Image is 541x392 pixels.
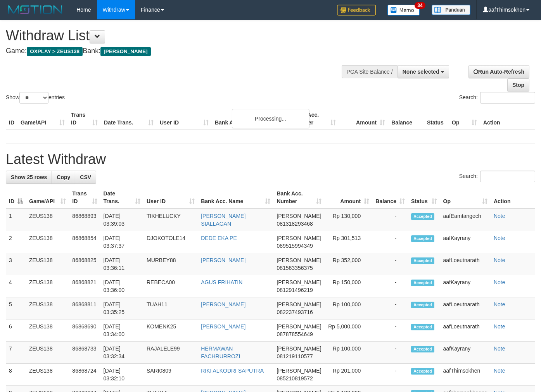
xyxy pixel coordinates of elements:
[6,187,26,209] th: ID: activate to sort column descending
[411,324,434,330] span: Accepted
[212,108,290,130] th: Bank Acc. Name
[69,187,100,209] th: Trans ID: activate to sort column ascending
[68,108,101,130] th: Trans ID
[325,319,373,342] td: Rp 5,000,000
[100,253,143,275] td: [DATE] 03:36:11
[69,319,100,342] td: 86868690
[277,257,321,263] span: [PERSON_NAME]
[459,171,535,182] label: Search:
[143,187,198,209] th: User ID: activate to sort column ascending
[6,209,26,231] td: 1
[325,231,373,253] td: Rp 301,513
[201,279,242,285] a: AGUS FRIHATIN
[19,92,48,104] select: Showentries
[480,171,535,182] input: Search:
[277,353,313,359] span: Copy 081219110577 to clipboard
[325,364,373,386] td: Rp 201,000
[440,342,491,364] td: aafKayrany
[26,231,69,253] td: ZEUS138
[100,297,143,319] td: [DATE] 03:35:25
[80,174,91,180] span: CSV
[6,92,65,104] label: Show entries
[494,279,505,285] a: Note
[277,331,313,337] span: Copy 087878554649 to clipboard
[26,209,69,231] td: ZEUS138
[337,5,376,16] img: Feedback.jpg
[480,92,535,104] input: Search:
[440,231,491,253] td: aafKayrany
[411,235,434,242] span: Accepted
[440,319,491,342] td: aafLoeutnarath
[201,368,264,374] a: RIKI ALKODRI SAPUTRA
[26,253,69,275] td: ZEUS138
[26,275,69,297] td: ZEUS138
[432,5,470,15] img: panduan.png
[440,187,491,209] th: Op: activate to sort column ascending
[101,108,157,130] th: Date Trans.
[75,171,96,184] a: CSV
[403,69,439,75] span: None selected
[201,301,245,307] a: [PERSON_NAME]
[339,108,388,130] th: Amount
[325,275,373,297] td: Rp 150,000
[157,108,212,130] th: User ID
[100,319,143,342] td: [DATE] 03:34:00
[325,342,373,364] td: Rp 100,000
[277,287,313,293] span: Copy 081291496219 to clipboard
[494,257,505,263] a: Note
[325,297,373,319] td: Rp 100,000
[411,302,434,308] span: Accepted
[6,28,353,43] h1: Withdraw List
[57,174,70,180] span: Copy
[325,209,373,231] td: Rp 130,000
[277,243,313,249] span: Copy 089515994349 to clipboard
[69,209,100,231] td: 86868893
[372,319,408,342] td: -
[100,342,143,364] td: [DATE] 03:32:34
[494,368,505,374] a: Note
[411,346,434,352] span: Accepted
[143,364,198,386] td: SARI0809
[491,187,535,209] th: Action
[26,187,69,209] th: Game/API: activate to sort column ascending
[342,65,398,78] div: PGA Site Balance /
[100,231,143,253] td: [DATE] 03:37:37
[26,297,69,319] td: ZEUS138
[100,275,143,297] td: [DATE] 03:36:00
[100,209,143,231] td: [DATE] 03:39:03
[277,265,313,271] span: Copy 081563356375 to clipboard
[6,275,26,297] td: 4
[6,253,26,275] td: 3
[494,213,505,219] a: Note
[6,364,26,386] td: 8
[6,342,26,364] td: 7
[440,275,491,297] td: aafKayrany
[69,275,100,297] td: 86868821
[387,5,420,16] img: Button%20Memo.svg
[372,231,408,253] td: -
[277,301,321,307] span: [PERSON_NAME]
[17,108,68,130] th: Game/API
[277,279,321,285] span: [PERSON_NAME]
[6,108,17,130] th: ID
[372,364,408,386] td: -
[277,235,321,241] span: [PERSON_NAME]
[69,231,100,253] td: 86868854
[408,187,440,209] th: Status: activate to sort column ascending
[277,221,313,227] span: Copy 081318293468 to clipboard
[388,108,424,130] th: Balance
[449,108,480,130] th: Op
[6,319,26,342] td: 6
[440,253,491,275] td: aafLoeutnarath
[26,364,69,386] td: ZEUS138
[424,108,449,130] th: Status
[69,253,100,275] td: 86868825
[415,2,425,9] span: 34
[494,301,505,307] a: Note
[411,257,434,264] span: Accepted
[277,323,321,330] span: [PERSON_NAME]
[143,253,198,275] td: MURBEY88
[143,209,198,231] td: TIKHELUCKY
[6,4,65,16] img: MOTION_logo.png
[201,235,237,241] a: DEDE EKA PE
